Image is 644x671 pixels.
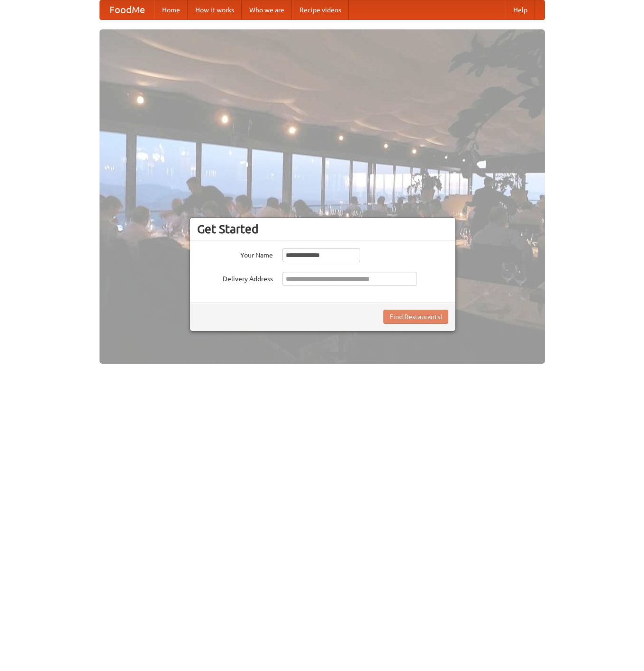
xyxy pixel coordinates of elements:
[383,310,448,324] button: Find Restaurants!
[506,0,535,19] a: Help
[154,0,188,19] a: Home
[292,0,349,19] a: Recipe videos
[242,0,292,19] a: Who we are
[188,0,242,19] a: How it works
[197,222,448,236] h3: Get Started
[100,0,154,19] a: FoodMe
[197,248,273,260] label: Your Name
[197,272,273,284] label: Delivery Address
